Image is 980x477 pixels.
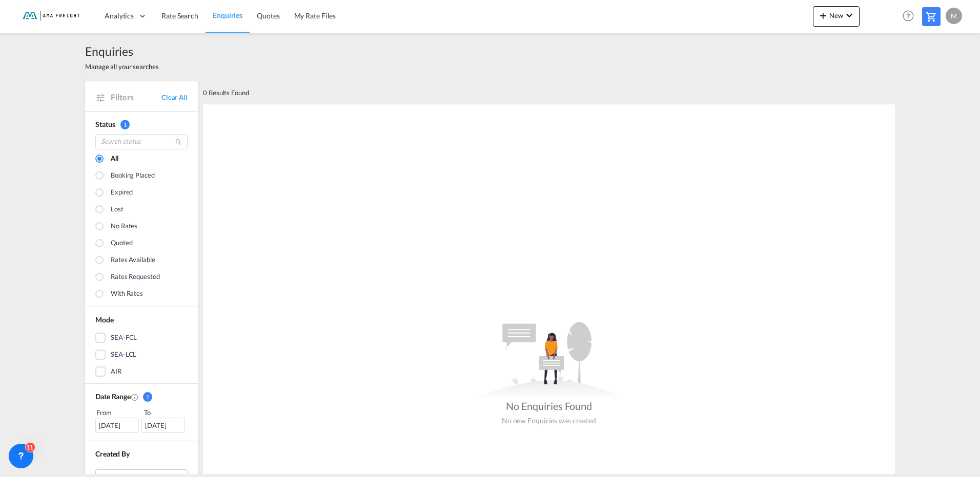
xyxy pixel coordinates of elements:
[111,333,137,343] div: SEA-FCL
[257,11,279,20] span: Quotes
[900,7,922,26] div: Help
[120,120,130,129] span: 1
[175,138,182,146] md-icon: icon-magnify
[946,8,962,24] div: M
[95,407,188,433] span: From To [DATE][DATE]
[95,407,140,418] div: From
[15,5,85,28] img: f843cad07f0a11efa29f0335918cc2fb.png
[472,322,626,399] md-icon: assets/icons/custom/empty_quotes.svg
[203,81,249,104] div: 0 Results Found
[843,9,855,21] md-icon: icon-chevron-down
[95,418,139,433] div: [DATE]
[900,7,917,25] span: Help
[105,11,134,21] span: Analytics
[111,238,132,249] div: Quoted
[213,11,242,19] span: Enquiries
[817,11,855,19] span: New
[95,350,188,360] md-checkbox: SEA-LCL
[817,9,829,21] md-icon: icon-plus 400-fg
[111,272,160,283] div: Rates Requested
[111,204,124,215] div: Lost
[813,6,860,27] button: icon-plus 400-fgNewicon-chevron-down
[131,393,139,401] md-icon: Created On
[143,407,188,418] div: To
[111,366,121,377] div: AIR
[111,255,155,266] div: Rates available
[111,92,161,103] span: Filters
[95,366,188,377] md-checkbox: AIR
[95,449,130,458] span: Created By
[95,392,131,401] span: Date Range
[161,11,198,20] span: Rate Search
[143,392,152,402] span: 1
[85,43,159,59] span: Enquiries
[141,418,185,433] div: [DATE]
[111,154,118,165] div: All
[111,170,155,182] div: Booking placed
[95,134,188,149] input: Search status
[111,350,136,360] div: SEA-LCL
[161,93,188,102] a: Clear All
[85,62,159,71] span: Manage all your searches
[111,221,137,232] div: No rates
[95,315,114,324] span: Mode
[111,289,143,300] div: With rates
[95,120,115,128] span: Status
[95,333,188,343] md-checkbox: SEA-FCL
[111,187,133,199] div: Expired
[294,11,336,20] span: My Rate Files
[502,413,596,426] div: No new Enquiries was created
[506,399,592,413] div: No Enquiries Found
